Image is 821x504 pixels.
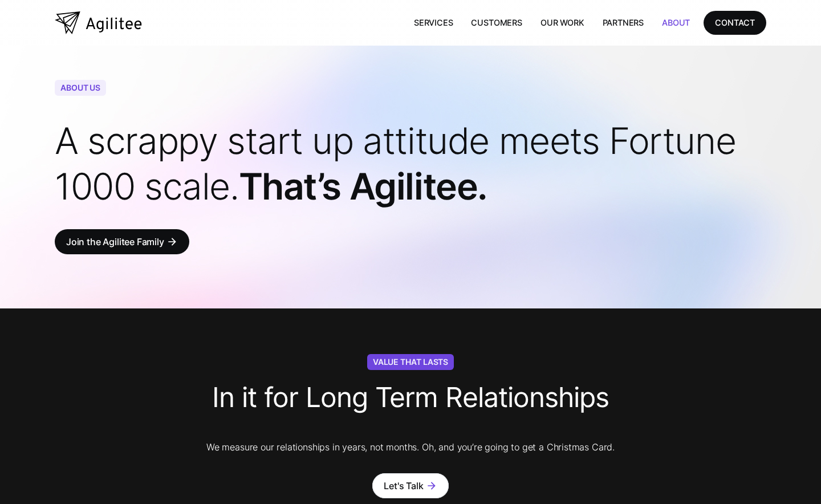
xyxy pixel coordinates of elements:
a: home [55,11,142,34]
a: Let's Talkarrow_forward [372,473,448,498]
div: arrow_forward [166,236,178,247]
div: Let's Talk [384,478,423,494]
p: We measure our relationships in years, not months. Oh, and you’re going to get a Christmas Card. [144,439,677,455]
h3: In it for Long Term Relationships [212,372,609,428]
a: Partners [594,11,653,34]
a: Customers [462,11,531,34]
a: About [653,11,699,34]
div: About Us [55,80,106,96]
a: CONTACT [704,11,766,34]
div: Value That Lasts [367,354,454,370]
span: A scrappy start up attitude meets Fortune 1000 scale. [55,119,735,208]
a: Services [405,11,462,34]
div: arrow_forward [426,480,437,491]
a: Join the Agilitee Familyarrow_forward [55,229,189,254]
a: Our Work [531,11,594,34]
div: Join the Agilitee Family [66,234,164,250]
div: CONTACT [715,15,755,30]
h1: That’s Agilitee. [55,118,766,209]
